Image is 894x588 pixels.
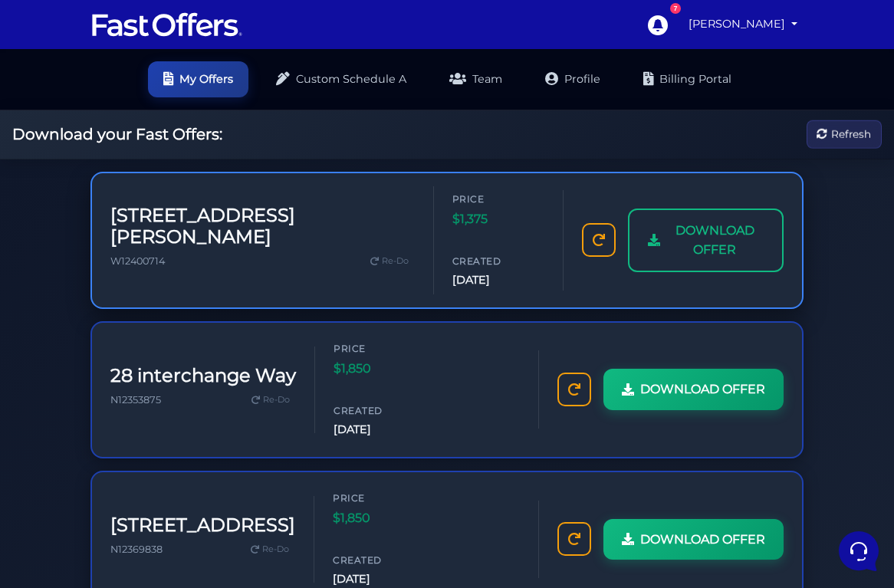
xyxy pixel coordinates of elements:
[452,271,544,289] span: [DATE]
[334,359,426,379] span: $1,850
[639,7,675,42] a: 7
[452,254,544,268] span: Created
[628,61,747,97] a: Billing Portal
[18,104,288,150] a: AuraYou:Please this is urgent I cannot write offers and I have offers that need to be written up[...
[334,421,426,439] span: [DATE]
[682,9,804,39] a: [PERSON_NAME]
[333,553,425,567] span: Created
[64,169,235,185] span: Aura
[110,544,163,555] span: N12369838
[25,171,55,202] img: dark
[148,61,248,97] a: My Offers
[382,255,409,268] span: Re-Do
[628,209,784,272] a: DOWNLOAD OFFER
[25,86,124,98] span: Your Conversations
[35,310,251,325] input: Search for an Article...
[263,393,290,407] span: Re-Do
[25,277,104,289] span: Find an Answer
[640,530,765,550] span: DOWNLOAD OFFER
[245,390,296,410] a: Re-Do
[252,110,282,124] p: [DATE]
[110,225,215,237] span: Start a Conversation
[670,3,681,14] div: 7
[110,205,415,249] h3: [STREET_ADDRESS][PERSON_NAME]
[364,251,415,271] a: Re-Do
[334,341,426,356] span: Price
[25,112,55,143] img: dark
[333,508,425,528] span: $1,850
[666,221,764,260] span: DOWNLOAD OFFER
[452,192,544,206] span: Price
[248,86,282,98] a: See all
[200,447,294,482] button: Help
[245,169,282,183] p: 5mo ago
[831,126,871,143] span: Refresh
[334,403,426,418] span: Created
[434,61,518,97] a: Team
[64,188,235,203] p: You: I know I can change it on PDF I just want it to always be like this since I have to change e...
[603,519,784,560] a: DOWNLOAD OFFER
[132,468,176,482] p: Messages
[12,12,258,61] h2: Hello [PERSON_NAME] 👋
[333,491,425,505] span: Price
[191,277,282,289] a: Open Help Center
[12,447,107,482] button: Home
[262,543,289,557] span: Re-Do
[12,125,222,143] h2: Download your Fast Offers:
[46,468,72,482] p: Home
[18,163,288,209] a: AuraYou:I know I can change it on PDF I just want it to always be like this since I have to chang...
[110,365,296,387] h3: 28 interchange Way
[110,514,295,537] h3: [STREET_ADDRESS]
[64,110,243,126] span: Aura
[25,215,282,246] button: Start a Conversation
[530,61,616,97] a: Profile
[640,379,765,399] span: DOWNLOAD OFFER
[238,468,258,482] p: Help
[807,120,882,149] button: Refresh
[110,394,161,406] span: N12353875
[452,209,544,229] span: $1,375
[836,528,882,574] iframe: Customerly Messenger Launcher
[64,129,243,144] p: You: Please this is urgent I cannot write offers and I have offers that need to be written up
[333,570,425,588] span: [DATE]
[603,369,784,410] a: DOWNLOAD OFFER
[107,447,201,482] button: Messages
[261,61,422,97] a: Custom Schedule A
[245,540,295,560] a: Re-Do
[110,255,165,267] span: W12400714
